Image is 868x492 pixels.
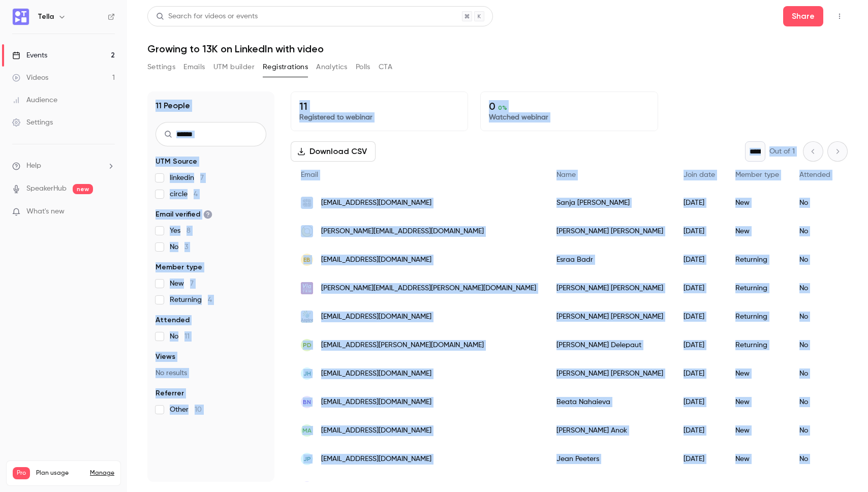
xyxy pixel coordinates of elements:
[26,206,65,217] span: What's new
[498,104,507,111] span: 0 %
[673,445,725,473] div: [DATE]
[789,274,841,302] div: No
[489,112,649,122] p: Watched webinar
[170,295,212,305] span: Returning
[789,416,841,445] div: No
[321,226,484,237] span: [PERSON_NAME][EMAIL_ADDRESS][DOMAIN_NAME]
[170,405,202,415] span: Other
[789,245,841,274] div: No
[156,100,190,112] h1: 11 People
[546,331,673,359] div: [PERSON_NAME] Delepaut
[147,43,848,55] h1: Growing to 13K on LinkedIn with video
[156,157,197,167] span: UTM Source
[725,445,789,473] div: New
[789,217,841,245] div: No
[184,333,190,340] span: 11
[789,302,841,331] div: No
[321,255,431,265] span: [EMAIL_ADDRESS][DOMAIN_NAME]
[170,173,204,183] span: linkedin
[147,59,175,75] button: Settings
[303,255,311,264] span: EB
[303,369,311,378] span: JH
[673,302,725,331] div: [DATE]
[725,217,789,245] div: New
[673,359,725,388] div: [DATE]
[213,59,255,75] button: UTM builder
[301,282,313,294] img: via-trm.com
[316,59,348,75] button: Analytics
[156,209,212,220] span: Email verified
[208,296,212,303] span: 4
[673,274,725,302] div: [DATE]
[735,171,779,178] span: Member type
[799,171,830,178] span: Attended
[321,397,431,408] span: [EMAIL_ADDRESS][DOMAIN_NAME]
[673,217,725,245] div: [DATE]
[263,59,308,75] button: Registrations
[302,426,312,435] span: MA
[170,279,194,289] span: New
[156,157,266,415] section: facet-groups
[156,11,258,22] div: Search for videos or events
[170,189,198,199] span: circle
[673,331,725,359] div: [DATE]
[546,445,673,473] div: Jean Peeters
[38,12,54,22] h6: Tella
[789,189,841,217] div: No
[12,161,115,171] li: help-dropdown-opener
[303,454,311,464] span: JP
[170,226,191,236] span: Yes
[673,245,725,274] div: [DATE]
[379,59,392,75] button: CTA
[36,469,84,477] span: Plan usage
[12,95,57,105] div: Audience
[103,207,115,217] iframe: Noticeable Trigger
[301,311,313,323] img: aspireindependence.com
[321,368,431,379] span: [EMAIL_ADDRESS][DOMAIN_NAME]
[789,445,841,473] div: No
[321,425,431,436] span: [EMAIL_ADDRESS][DOMAIN_NAME]
[546,274,673,302] div: [PERSON_NAME] [PERSON_NAME]
[200,174,204,181] span: 7
[90,469,114,477] a: Manage
[301,171,318,178] span: Email
[195,406,202,413] span: 10
[170,331,190,342] span: No
[12,50,47,60] div: Events
[725,359,789,388] div: New
[546,416,673,445] div: [PERSON_NAME] Anok
[725,388,789,416] div: New
[725,416,789,445] div: New
[546,359,673,388] div: [PERSON_NAME] [PERSON_NAME]
[187,227,191,234] span: 8
[156,262,202,272] span: Member type
[73,184,93,194] span: new
[783,6,823,26] button: Share
[13,9,29,25] img: Tella
[26,161,41,171] span: Help
[301,225,313,237] img: notionflows.com
[725,274,789,302] div: Returning
[546,388,673,416] div: Beata Nahaieva
[194,191,198,198] span: 4
[303,397,311,407] span: BN
[321,198,431,208] span: [EMAIL_ADDRESS][DOMAIN_NAME]
[489,100,649,112] p: 0
[156,352,175,362] span: Views
[725,245,789,274] div: Returning
[725,189,789,217] div: New
[299,112,459,122] p: Registered to webinar
[156,388,184,398] span: Referrer
[546,217,673,245] div: [PERSON_NAME] [PERSON_NAME]
[183,59,205,75] button: Emails
[556,171,576,178] span: Name
[13,467,30,479] span: Pro
[190,280,194,287] span: 7
[789,359,841,388] div: No
[725,302,789,331] div: Returning
[684,171,715,178] span: Join date
[156,368,266,378] p: No results
[789,388,841,416] div: No
[301,197,313,209] img: focusyourself.co.uk
[156,315,190,325] span: Attended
